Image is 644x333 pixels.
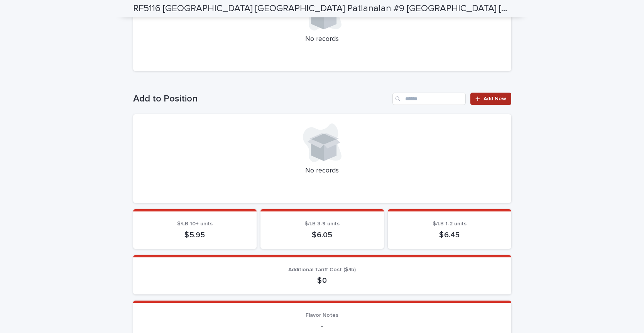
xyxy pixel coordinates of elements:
p: $ 6.05 [270,230,375,240]
span: $/LB 3-9 units [304,221,340,227]
a: Add New [470,93,511,105]
span: Additional Tariff Cost ($/lb) [288,267,356,272]
p: $ 0 [142,276,502,285]
p: - [142,322,502,331]
input: Search [392,93,466,105]
p: No records [142,35,502,44]
p: $ 6.45 [397,230,502,240]
span: Flavor Notes [306,313,338,318]
span: Add New [483,96,506,101]
p: $ 5.95 [142,230,247,240]
h2: RF5116 [GEOGRAPHIC_DATA] [GEOGRAPHIC_DATA] Patlanalan #9 [GEOGRAPHIC_DATA] [GEOGRAPHIC_DATA] 2025 [133,3,508,14]
p: No records [142,167,502,175]
span: $/LB 1-2 units [433,221,467,227]
h1: Add to Position [133,93,390,105]
span: $/LB 10+ units [177,221,213,227]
